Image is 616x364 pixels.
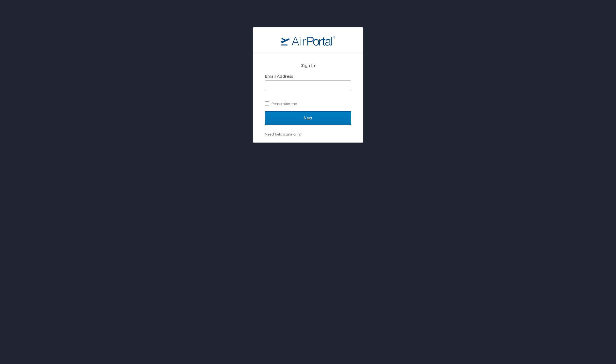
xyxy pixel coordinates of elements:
label: Email Address [265,74,293,79]
img: logo [281,36,335,46]
a: Need help signing in? [265,132,301,136]
label: Remember me [265,100,351,108]
h2: Sign In [265,62,351,68]
input: Next [265,111,351,125]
